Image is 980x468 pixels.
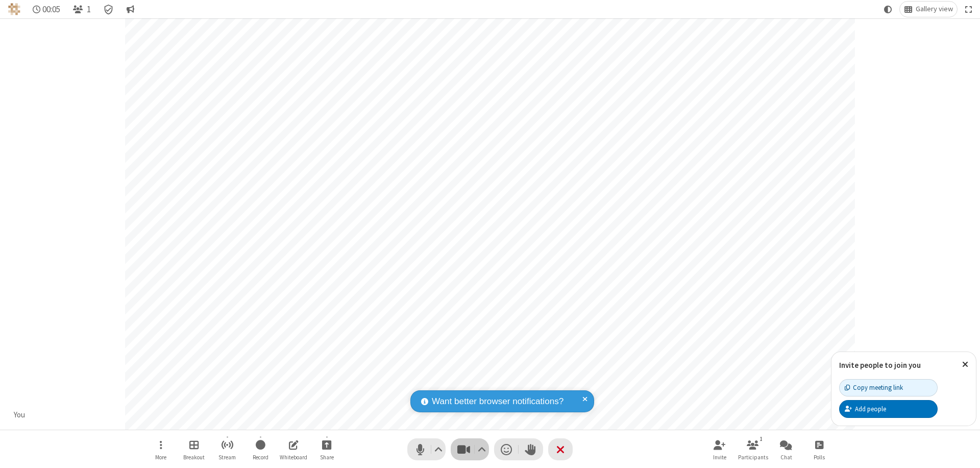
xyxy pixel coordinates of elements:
[320,454,334,460] span: Share
[738,435,768,464] button: Open participant list
[839,400,938,417] button: Add people
[253,454,268,460] span: Record
[845,383,903,392] div: Copy meeting link
[916,5,953,13] span: Gallery view
[548,438,573,460] button: End or leave meeting
[179,435,209,464] button: Manage Breakout Rooms
[880,2,896,17] button: Using system theme
[475,438,489,460] button: Video setting
[155,454,166,460] span: More
[99,2,118,17] div: Meeting details Encryption enabled
[757,434,766,443] div: 1
[839,360,921,370] label: Invite people to join you
[145,435,176,464] button: Open menu
[494,438,519,460] button: Send a reaction
[451,438,489,460] button: Stop video (⌘+Shift+V)
[8,3,20,15] img: QA Selenium DO NOT DELETE OR CHANGE
[278,435,309,464] button: Open shared whiteboard
[713,454,726,460] span: Invite
[738,454,768,460] span: Participants
[280,454,307,460] span: Whiteboard
[961,2,976,17] button: Fullscreen
[42,5,60,14] span: 00:05
[122,2,138,17] button: Conversation
[519,438,543,460] button: Raise hand
[804,435,835,464] button: Open poll
[29,2,65,17] div: Timer
[218,454,236,460] span: Stream
[771,435,801,464] button: Open chat
[780,454,792,460] span: Chat
[407,438,446,460] button: Mute (⌘+Shift+A)
[245,435,276,464] button: Start recording
[900,2,957,17] button: Change layout
[183,454,205,460] span: Breakout
[432,438,446,460] button: Audio settings
[704,435,735,464] button: Invite participants (⌘+Shift+I)
[432,395,563,408] span: Want better browser notifications?
[87,5,91,14] span: 1
[814,454,825,460] span: Polls
[311,435,342,464] button: Start sharing
[212,435,242,464] button: Start streaming
[954,352,976,377] button: Close popover
[839,379,938,396] button: Copy meeting link
[68,2,95,17] button: Open participant list
[10,409,29,421] div: You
